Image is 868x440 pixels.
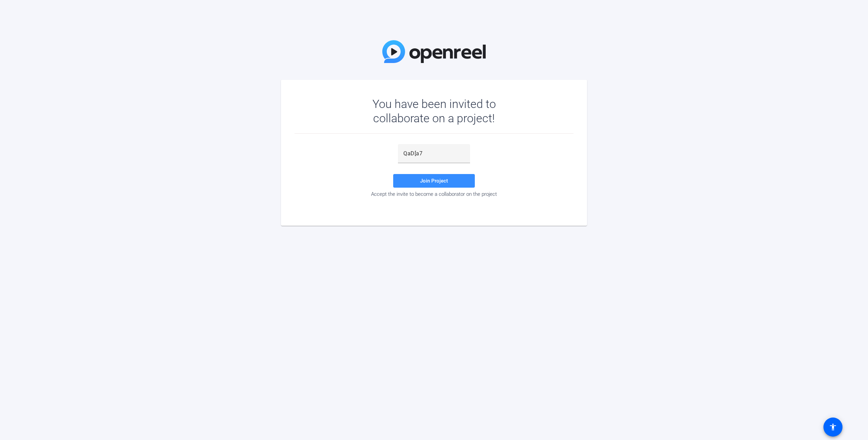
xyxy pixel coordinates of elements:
[382,40,486,63] img: OpenReel Logo
[295,191,573,197] div: Accept the invite to become a collaborator on the project
[403,150,465,158] input: Password
[353,97,516,125] div: You have been invited to collaborate on a project!
[420,178,448,184] span: Join Project
[393,174,475,188] button: Join Project
[829,423,837,431] mat-icon: accessibility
